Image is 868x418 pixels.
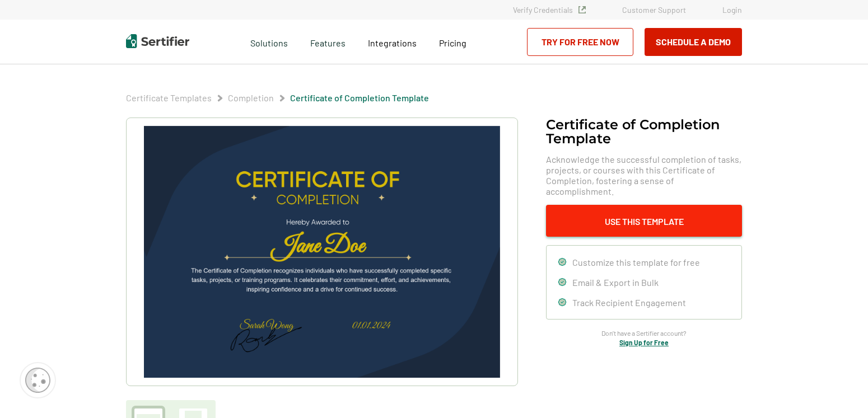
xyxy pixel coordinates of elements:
[645,28,742,56] button: Schedule a Demo
[439,37,466,48] span: Pricing
[527,28,633,56] a: Try for Free Now
[144,126,500,378] img: Certificate of Completion Template
[368,37,417,48] span: Integrations
[546,205,742,237] button: Use This Template
[601,328,687,339] span: Don’t have a Sertifier account?
[126,92,429,104] div: Breadcrumb
[546,118,742,145] h1: Certificate of Completion Template
[578,6,586,13] img: Verified
[368,35,417,49] a: Integrations
[290,92,429,103] a: Certificate of Completion Template
[572,277,659,288] span: Email & Export in Bulk
[310,35,346,49] span: Features
[572,257,700,267] span: Customize this template for free
[250,35,288,49] span: Solutions
[228,92,274,104] span: Completion
[546,154,742,196] span: Acknowledge the successful completion of tasks, projects, or courses with this Certificate of Com...
[126,34,189,48] img: Sertifier | Digital Credentialing Platform
[513,5,586,15] a: Verify Credentials
[439,35,466,49] a: Pricing
[25,368,50,393] img: Cookie Popup Icon
[722,5,742,15] a: Login
[126,92,212,103] a: Certificate Templates
[619,339,669,346] a: Sign Up for Free
[572,297,686,308] span: Track Recipient Engagement
[126,92,212,104] span: Certificate Templates
[290,92,429,104] span: Certificate of Completion Template
[622,5,686,15] a: Customer Support
[812,364,868,418] iframe: Chat Widget
[228,92,274,103] a: Completion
